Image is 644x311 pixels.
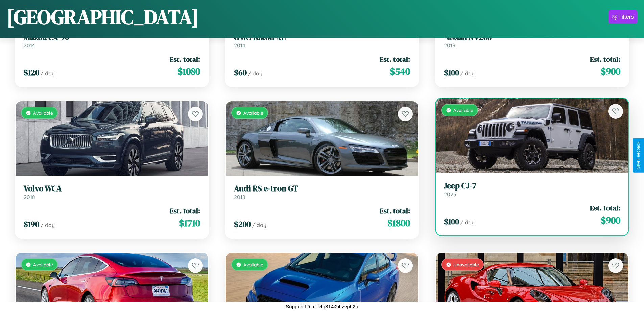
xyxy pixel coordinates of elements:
[453,262,479,267] span: Unavailable
[24,219,39,230] span: $ 190
[444,216,459,227] span: $ 100
[234,219,251,230] span: $ 200
[444,191,456,198] span: 2023
[234,67,247,78] span: $ 60
[387,216,410,230] span: $ 1800
[380,54,410,64] span: Est. total:
[234,194,245,200] span: 2018
[444,67,459,78] span: $ 100
[618,14,634,20] div: Filters
[33,110,53,116] span: Available
[248,70,262,77] span: / day
[177,65,200,78] span: $ 1080
[41,222,55,228] span: / day
[590,203,620,213] span: Est. total:
[243,262,263,267] span: Available
[460,70,475,77] span: / day
[24,184,200,194] h3: Volvo WCA
[234,184,410,194] h3: Audi RS e-tron GT
[252,222,266,228] span: / day
[601,65,620,78] span: $ 900
[460,219,475,226] span: / day
[444,32,620,49] a: Nissan NV2002019
[33,262,53,267] span: Available
[170,54,200,64] span: Est. total:
[7,3,199,31] h1: [GEOGRAPHIC_DATA]
[444,181,620,198] a: Jeep CJ-72023
[179,216,200,230] span: $ 1710
[444,181,620,191] h3: Jeep CJ-7
[24,67,39,78] span: $ 120
[234,184,410,200] a: Audi RS e-tron GT2018
[601,214,620,227] span: $ 900
[234,32,410,49] a: GMC Yukon XL2014
[590,54,620,64] span: Est. total:
[609,10,637,24] button: Filters
[390,65,410,78] span: $ 540
[444,42,455,49] span: 2019
[453,107,473,113] span: Available
[24,194,35,200] span: 2018
[243,110,263,116] span: Available
[170,206,200,216] span: Est. total:
[41,70,55,77] span: / day
[24,32,200,49] a: Mazda CX-902014
[24,42,35,49] span: 2014
[636,142,641,169] div: Give Feedback
[380,206,410,216] span: Est. total:
[286,302,358,311] p: Support ID: mevfq814i24tzvph2o
[24,184,200,200] a: Volvo WCA2018
[234,42,245,49] span: 2014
